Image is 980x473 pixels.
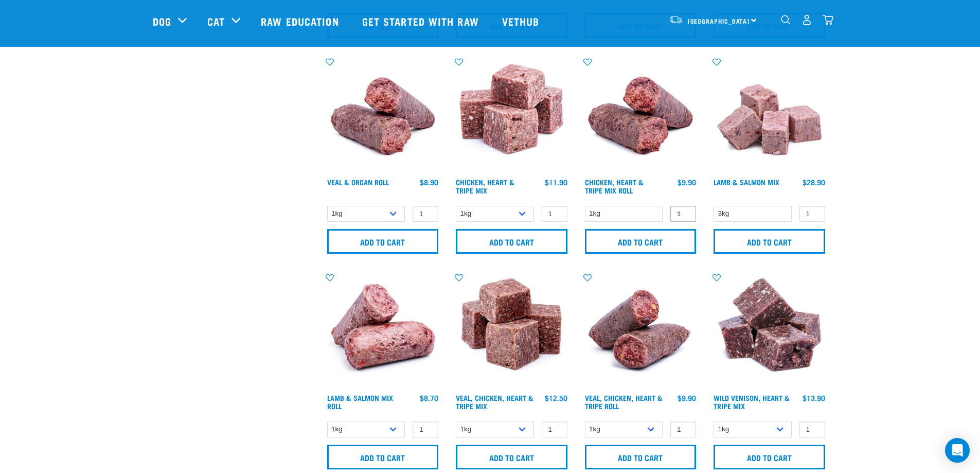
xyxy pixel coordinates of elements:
[420,178,438,186] div: $8.90
[453,272,570,389] img: Veal Chicken Heart Tripe Mix 01
[325,272,441,389] img: 1261 Lamb Salmon Roll 01
[456,180,514,192] a: Chicken, Heart & Tripe Mix
[678,178,696,186] div: $9.90
[711,56,828,173] img: 1029 Lamb Salmon Mix 01
[207,13,225,29] a: Cat
[420,394,438,402] div: $8.70
[670,206,696,222] input: 1
[413,206,438,222] input: 1
[585,180,644,192] a: Chicken, Heart & Tripe Mix Roll
[714,396,790,408] a: Wild Venison, Heart & Tripe Mix
[327,396,393,408] a: Lamb & Salmon Mix Roll
[153,13,171,29] a: Dog
[325,56,441,173] img: Veal Organ Mix Roll 01
[714,180,779,184] a: Lamb & Salmon Mix
[492,1,553,42] a: Vethub
[453,56,570,173] img: 1062 Chicken Heart Tripe Mix 01
[714,445,825,469] input: Add to cart
[582,56,699,173] img: Chicken Heart Tripe Roll 01
[803,394,825,402] div: $13.90
[585,445,697,469] input: Add to cart
[799,206,825,222] input: 1
[327,180,389,184] a: Veal & Organ Roll
[545,178,567,186] div: $11.90
[251,1,351,42] a: Raw Education
[327,229,439,254] input: Add to cart
[823,14,833,25] img: home-icon@2x.png
[678,394,696,402] div: $9.90
[585,396,663,408] a: Veal, Chicken, Heart & Tripe Roll
[413,422,438,437] input: 1
[670,422,696,437] input: 1
[781,15,791,25] img: home-icon-1@2x.png
[542,422,567,437] input: 1
[456,445,567,469] input: Add to cart
[801,14,812,25] img: user.png
[945,438,970,463] div: Open Intercom Messenger
[456,229,567,254] input: Add to cart
[585,229,697,254] input: Add to cart
[352,1,492,42] a: Get started with Raw
[714,229,825,254] input: Add to cart
[688,19,750,23] span: [GEOGRAPHIC_DATA]
[582,272,699,389] img: 1263 Chicken Organ Roll 02
[542,206,567,222] input: 1
[545,394,567,402] div: $12.50
[799,422,825,437] input: 1
[803,178,825,186] div: $28.90
[327,445,439,469] input: Add to cart
[711,272,828,389] img: 1171 Venison Heart Tripe Mix 01
[669,15,683,24] img: van-moving.png
[456,396,533,408] a: Veal, Chicken, Heart & Tripe Mix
